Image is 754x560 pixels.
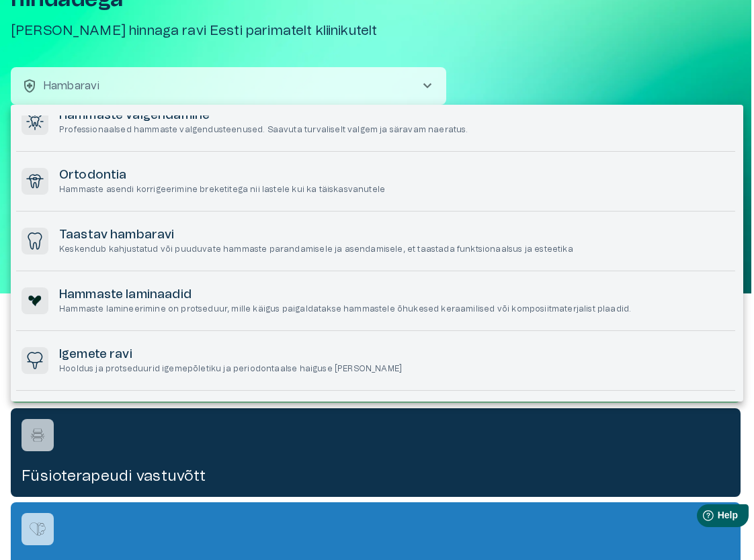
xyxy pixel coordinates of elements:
[59,363,402,375] p: Hooldus ja protseduurid igemepõletiku ja periodontaalse haiguse [PERSON_NAME]
[59,244,573,255] p: Keskendub kahjustatud või puuduvate hammaste parandamisele ja asendamisele, et taastada funktsion...
[59,346,402,363] h6: Igemete ravi
[59,287,631,304] h6: Hammaste laminaadid
[59,107,468,124] h6: Hammaste valgendamine
[59,227,573,244] h6: Taastav hambaravi
[59,124,468,136] p: Professionaalsed hammaste valgendusteenused. Saavuta turvaliselt valgem ja säravam naeratus.
[59,304,631,315] p: Hammaste lamineerimine on protseduur, mille käigus paigaldatakse hammastele õhukesed keraamilised...
[649,499,754,536] iframe: Help widget launcher
[59,184,385,195] p: Hammaste asendi korrigeerimine breketitega nii lastele kui ka täiskasvanutele
[59,167,385,184] h6: Ortodontia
